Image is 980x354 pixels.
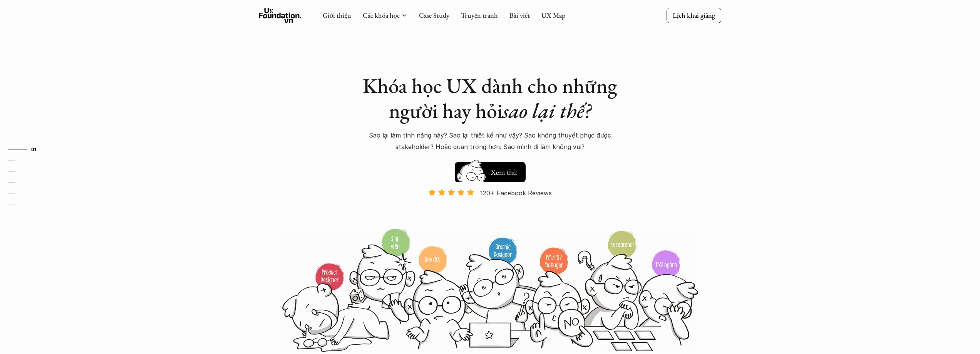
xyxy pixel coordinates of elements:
h1: Khóa học UX dành cho những người hay hỏi [355,73,625,123]
a: Các khóa học [363,11,400,20]
p: 120+ Facebook Reviews [480,187,552,199]
a: Truyện tranh [461,11,498,20]
em: sao lại thế? [503,97,591,124]
a: UX Map [541,11,566,20]
a: Lịch khai giảng [667,8,721,23]
a: Xem thử [455,158,526,182]
p: Sao lại làm tính năng này? Sao lại thiết kế như vậy? Sao không thuyết phục được stakeholder? Hoặc... [355,129,625,153]
a: Giới thiệu [323,11,351,20]
a: Bài viết [509,11,530,20]
h5: Xem thử [489,167,518,178]
p: Lịch khai giảng [673,11,715,20]
a: 01 [8,144,44,154]
a: 120+ Facebook Reviews [422,188,559,227]
a: Case Study [419,11,449,20]
strong: 01 [31,146,37,152]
